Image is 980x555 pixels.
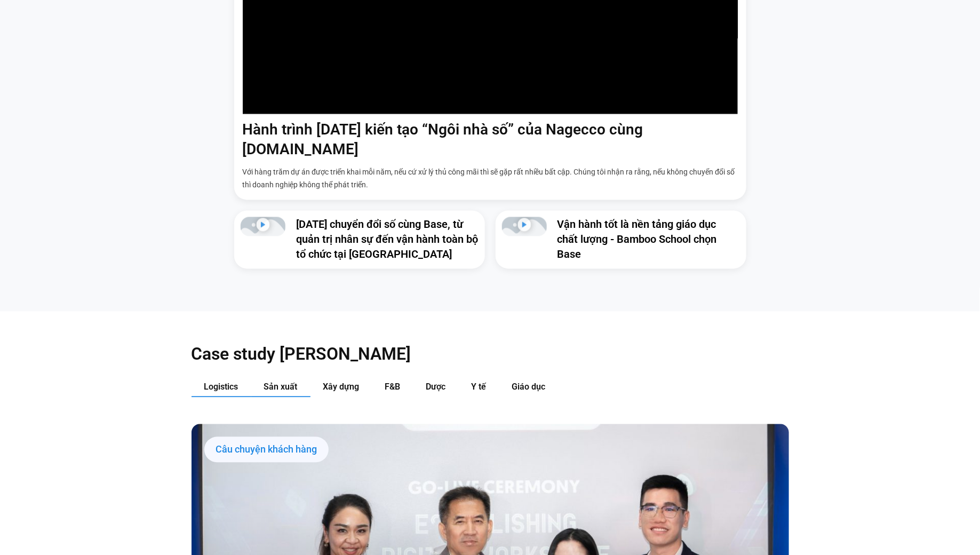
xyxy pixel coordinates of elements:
[385,382,401,392] span: F&B
[264,382,298,392] span: Sản xuất
[256,218,269,235] div: Phát video
[323,382,360,392] span: Xây dựng
[243,121,643,158] a: Hành trình [DATE] kiến tạo “Ngôi nhà số” của Nagecco cùng [DOMAIN_NAME]
[512,382,546,392] span: Giáo dục
[296,218,478,261] a: [DATE] chuyển đổi số cùng Base, từ quản trị nhân sự đến vận hành toàn bộ tổ chức tại [GEOGRAPHIC_...
[426,382,446,392] span: Dược
[517,218,531,235] div: Phát video
[204,382,238,392] span: Logistics
[472,382,487,392] span: Y tế
[192,344,789,365] h2: Case study [PERSON_NAME]
[204,437,329,463] div: Câu chuyện khách hàng
[243,166,738,192] p: Với hàng trăm dự án được triển khai mỗi năm, nếu cứ xử lý thủ công mãi thì sẽ gặp rất nhiều bất c...
[557,218,717,261] a: Vận hành tốt là nền tảng giáo dục chất lượng - Bamboo School chọn Base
